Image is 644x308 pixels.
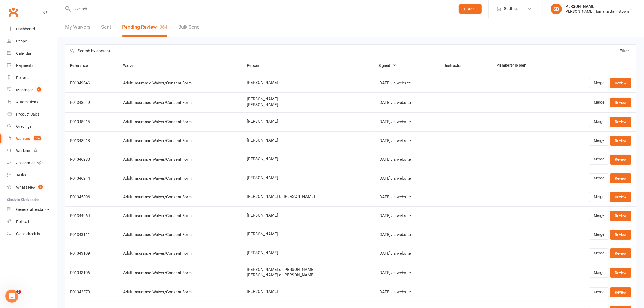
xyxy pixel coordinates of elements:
[491,57,554,74] th: Membership plan
[7,181,57,194] a: What's New1
[16,112,39,116] div: Product Sales
[16,149,32,153] div: Workouts
[378,100,435,105] div: [DATE] via website
[378,195,435,199] div: [DATE] via website
[247,213,369,218] span: [PERSON_NAME]
[6,5,20,19] a: Clubworx
[589,136,609,146] a: Merge
[589,173,609,183] a: Merge
[123,195,237,199] div: Adult Insurance Waiver/Consent Form
[7,204,57,216] a: General attendance kiosk mode
[70,195,113,199] div: P01345806
[70,120,113,124] div: P01348015
[16,51,31,55] div: Calendar
[445,62,468,69] button: Instructor
[610,155,631,164] a: Review
[5,290,18,303] iframe: Intercom live chat
[589,192,609,202] a: Merge
[247,273,369,277] span: [PERSON_NAME] el-[PERSON_NAME]
[16,124,32,129] div: Gradings
[71,5,452,13] input: Search...
[16,39,28,43] div: People
[247,138,369,143] span: [PERSON_NAME]
[159,24,167,30] span: 364
[16,27,35,31] div: Dashboard
[7,23,57,35] a: Dashboard
[7,47,57,60] a: Calendar
[589,230,609,240] a: Merge
[38,185,43,189] span: 1
[378,232,435,237] div: [DATE] via website
[378,139,435,143] div: [DATE] via website
[16,88,33,92] div: Messages
[70,290,113,294] div: P01342370
[70,271,113,275] div: P01343106
[589,287,609,297] a: Merge
[564,9,629,14] div: [PERSON_NAME] Humaita Bankstown
[610,136,631,146] a: Review
[123,176,237,181] div: Adult Insurance Waiver/Consent Form
[609,45,636,57] button: Filter
[247,103,369,107] span: [PERSON_NAME]
[378,63,396,68] span: Signed
[610,98,631,107] a: Review
[123,139,237,143] div: Adult Insurance Waiver/Consent Form
[16,173,26,177] div: Tasks
[247,251,369,255] span: [PERSON_NAME]
[70,62,94,69] button: Reference
[378,157,435,162] div: [DATE] via website
[247,157,369,161] span: [PERSON_NAME]
[16,100,38,104] div: Automations
[378,214,435,218] div: [DATE] via website
[34,136,41,140] span: 364
[65,45,609,57] input: Search by contact
[7,169,57,181] a: Tasks
[65,18,90,37] a: My Waivers
[247,267,369,272] span: [PERSON_NAME] el-[PERSON_NAME]
[178,18,200,37] a: Bulk Send
[378,290,435,294] div: [DATE] via website
[378,271,435,275] div: [DATE] via website
[123,271,237,275] div: Adult Insurance Waiver/Consent Form
[7,157,57,169] a: Assessments
[589,268,609,278] a: Merge
[589,248,609,258] a: Merge
[589,117,609,127] a: Merge
[7,228,57,240] a: Class kiosk mode
[247,176,369,180] span: [PERSON_NAME]
[247,232,369,237] span: [PERSON_NAME]
[123,63,141,68] span: Waiver
[70,214,113,218] div: P01344064
[378,120,435,124] div: [DATE] via website
[7,84,57,96] a: Messages 4
[70,157,113,162] div: P01346280
[123,251,237,256] div: Adult Insurance Waiver/Consent Form
[378,81,435,86] div: [DATE] via website
[7,60,57,72] a: Payments
[101,18,111,37] a: Sent
[378,176,435,181] div: [DATE] via website
[70,81,113,86] div: P01349046
[610,211,631,221] a: Review
[247,119,369,124] span: [PERSON_NAME]
[551,4,562,14] div: SB
[7,108,57,120] a: Product Sales
[610,268,631,278] a: Review
[378,251,435,256] div: [DATE] via website
[16,136,30,141] div: Waivers
[610,230,631,240] a: Review
[247,97,369,101] span: [PERSON_NAME]
[589,211,609,221] a: Merge
[123,100,237,105] div: Adult Insurance Waiver/Consent Form
[123,290,237,294] div: Adult Insurance Waiver/Consent Form
[247,63,265,68] span: Person
[123,120,237,124] div: Adult Insurance Waiver/Consent Form
[620,48,629,54] div: Filter
[504,3,519,15] span: Settings
[445,63,468,68] span: Instructor
[123,157,237,162] div: Adult Insurance Waiver/Consent Form
[564,4,629,9] div: [PERSON_NAME]
[122,18,167,37] button: Pending Review364
[247,80,369,85] span: [PERSON_NAME]
[70,232,113,237] div: P01343111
